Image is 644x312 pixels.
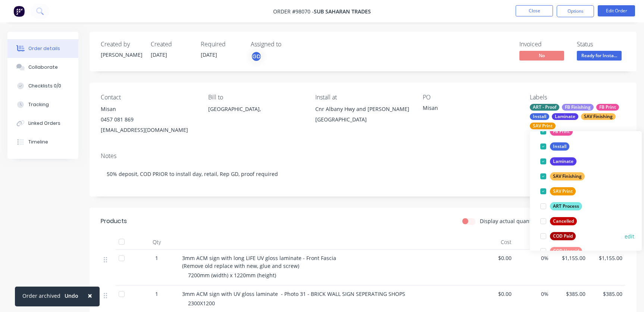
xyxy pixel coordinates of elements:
[155,290,158,298] span: 1
[550,142,569,151] div: Install
[550,217,577,225] div: Cancelled
[134,235,179,250] div: Qty
[625,232,634,240] button: edit
[101,114,196,125] div: 0457 081 869
[182,254,336,269] span: 3mm ACM sign with long LIFE UV gloss laminate - Front Fascia (Remove old replace with new, glue a...
[101,125,196,135] div: [EMAIL_ADDRESS][DOMAIN_NAME]
[577,41,625,48] div: Status
[537,231,579,241] button: COD Paid
[60,290,82,302] button: Undo
[7,77,78,95] button: Checklists 0/0
[315,94,411,101] div: Install at
[101,41,142,48] div: Created by
[550,157,576,166] div: Laminate
[315,104,411,125] div: Cnr Albany Hwy and [PERSON_NAME][GEOGRAPHIC_DATA]
[201,51,217,58] span: [DATE]
[188,300,215,307] span: 2300X1200
[537,156,579,167] button: Laminate
[481,290,512,298] span: $0.00
[537,126,576,137] button: FB Print
[552,113,578,120] div: Laminate
[7,95,78,114] button: Tracking
[481,254,512,262] span: $0.00
[518,290,548,298] span: 0%
[208,94,304,101] div: Bill to
[554,254,585,262] span: $1,155.00
[101,94,196,101] div: Contact
[101,163,625,185] div: 50% deposit, COD PRIOR to install day, retail, Rep GD, proof required
[577,51,622,62] button: Ready for Insta...
[537,141,572,152] button: Install
[519,51,564,60] span: No
[530,94,625,101] div: Labels
[208,104,304,128] div: [GEOGRAPHIC_DATA],
[519,41,568,48] div: Invoiced
[550,232,576,240] div: COD Paid
[596,104,619,111] div: FB Print
[562,104,594,111] div: FB Finishing
[28,120,60,127] div: Linked Orders
[581,113,616,120] div: SAV Finishing
[577,51,622,60] span: Ready for Insta...
[530,123,556,129] div: SAV Print
[101,104,196,114] div: Misan
[182,290,405,297] span: 3mm ACM sign with UV gloss laminate - Photo 31 - BRICK WALL SIGN SEPERATING SHOPS
[480,217,542,225] label: Display actual quantities
[101,104,196,135] div: Misan0457 081 869[EMAIL_ADDRESS][DOMAIN_NAME]
[151,41,192,48] div: Created
[550,247,582,255] div: COD Unpaid
[7,133,78,151] button: Timeline
[550,127,573,136] div: FB Print
[7,114,78,133] button: Linked Orders
[423,94,518,101] div: PO
[537,246,585,256] button: COD Unpaid
[598,5,635,16] button: Edit Order
[208,104,304,114] div: [GEOGRAPHIC_DATA],
[188,272,276,279] span: 7200mm (width) x 1220mm (height)
[557,5,594,17] button: Options
[251,51,262,62] button: GD
[518,254,548,262] span: 0%
[28,139,48,145] div: Timeline
[101,217,127,226] div: Products
[530,113,549,120] div: Install
[7,39,78,58] button: Order details
[591,290,622,298] span: $385.00
[537,201,585,211] button: ART Process
[537,216,580,226] button: Cancelled
[273,8,314,15] span: Order #98070 -
[28,101,49,108] div: Tracking
[101,152,625,160] div: Notes
[550,187,576,195] div: SAV Print
[7,58,78,77] button: Collaborate
[516,5,553,16] button: Close
[423,104,516,114] div: Misan
[530,104,559,111] div: ART - Proof
[537,171,588,182] button: SAV Finishing
[251,41,325,48] div: Assigned to
[478,235,515,250] div: Cost
[28,45,60,52] div: Order details
[151,51,167,58] span: [DATE]
[101,51,142,59] div: [PERSON_NAME]
[155,254,158,262] span: 1
[28,64,58,71] div: Collaborate
[550,172,585,180] div: SAV Finishing
[88,290,92,301] span: ×
[550,202,582,210] div: ART Process
[22,292,60,300] div: Order archived
[80,287,100,305] button: Close
[201,41,242,48] div: Required
[591,254,622,262] span: $1,155.00
[315,104,411,128] div: Cnr Albany Hwy and [PERSON_NAME][GEOGRAPHIC_DATA]
[515,235,551,250] div: Markup
[28,83,61,89] div: Checklists 0/0
[537,186,579,197] button: SAV Print
[314,8,371,15] span: Sub Saharan Trades
[13,6,25,17] img: Factory
[554,290,585,298] span: $385.00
